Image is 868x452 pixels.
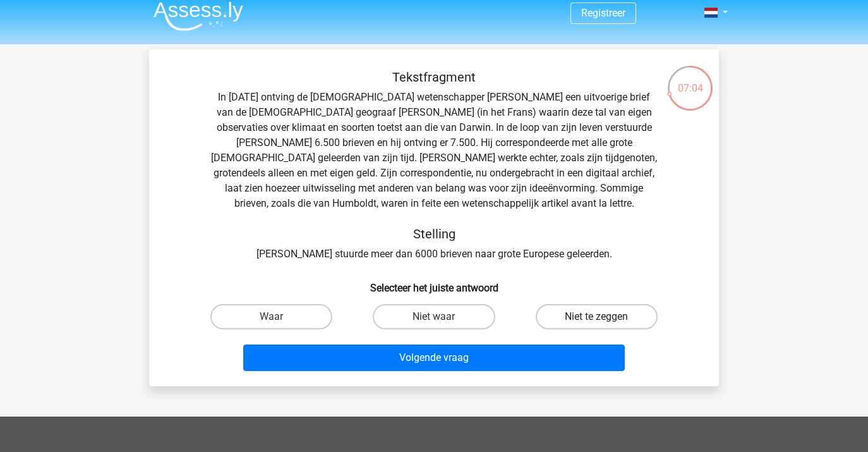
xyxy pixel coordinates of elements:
img: Assessly [154,1,243,31]
h5: Stelling [210,226,658,241]
label: Waar [210,304,332,329]
div: 07:04 [666,64,714,96]
a: Registreer [581,7,625,19]
label: Niet waar [373,304,495,329]
div: In [DATE] ontving de [DEMOGRAPHIC_DATA] wetenschapper [PERSON_NAME] een uitvoerige brief van de [... [169,70,699,262]
label: Niet te zeggen [536,304,658,329]
h6: Selecteer het juiste antwoord [169,272,699,294]
button: Volgende vraag [243,345,625,371]
h5: Tekstfragment [210,70,658,85]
